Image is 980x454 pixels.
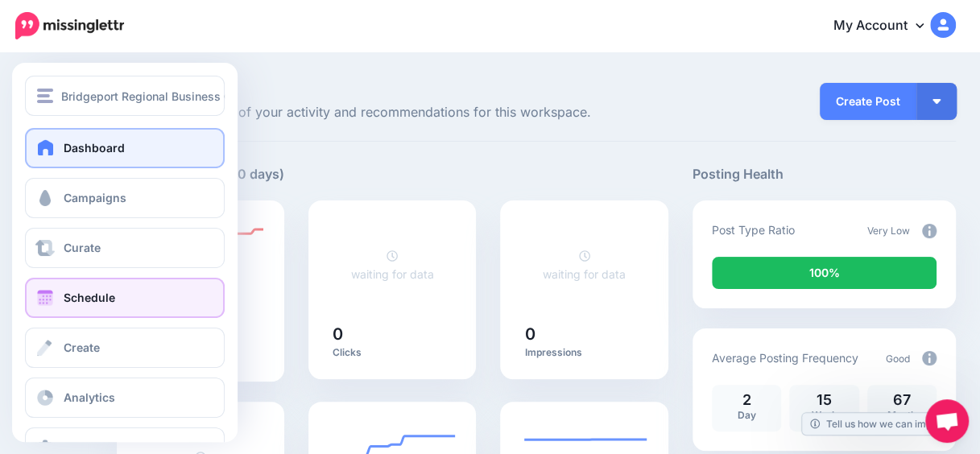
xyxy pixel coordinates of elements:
[922,351,937,365] img: info-circle-grey.png
[333,326,452,342] h5: 0
[797,393,850,407] p: 15
[61,87,264,105] span: Bridgeport Regional Business Council
[15,12,124,39] img: Missinglettr
[25,378,225,418] a: Analytics
[25,128,225,168] a: Dashboard
[117,102,668,123] span: Here's an overview of your activity and recommendations for this workspace.
[867,225,910,237] span: Very Low
[64,191,126,204] span: Campaigns
[817,6,956,46] a: My Account
[333,346,452,359] p: Clicks
[932,99,941,104] img: arrow-down-white.png
[351,249,434,281] a: waiting for data
[25,278,225,318] a: Schedule
[64,340,100,354] span: Create
[811,409,837,421] span: Week
[524,326,643,342] h5: 0
[886,353,910,365] span: Good
[802,413,961,435] a: Tell us how we can improve
[925,399,969,443] a: Open chat
[64,440,110,454] span: Settings
[693,164,956,184] h5: Posting Health
[64,241,101,254] span: Curate
[25,178,225,218] a: Campaigns
[37,89,53,103] img: menu.png
[720,393,773,407] p: 2
[922,224,937,238] img: info-circle-grey.png
[887,409,916,421] span: Month
[737,409,755,421] span: Day
[712,349,858,367] p: Average Posting Frequency
[25,328,225,368] a: Create
[543,249,626,281] a: waiting for data
[712,257,937,289] div: 100% of your posts in the last 30 days were manually created (i.e. were not from Drip Campaigns o...
[875,393,928,407] p: 67
[64,291,115,304] span: Schedule
[712,221,795,239] p: Post Type Ratio
[64,390,115,404] span: Analytics
[820,83,916,120] a: Create Post
[64,141,125,155] span: Dashboard
[25,76,225,116] button: Bridgeport Regional Business Council
[25,228,225,268] a: Curate
[524,346,643,359] p: Impressions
